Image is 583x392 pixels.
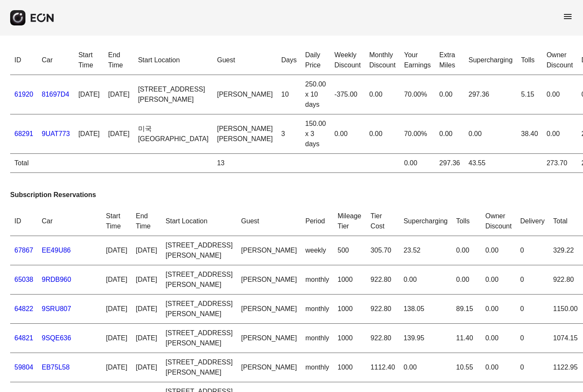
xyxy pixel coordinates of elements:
[516,236,549,265] td: 0
[237,207,301,236] th: Guest
[305,79,326,110] div: 250.00 x 10 days
[464,75,517,114] td: 297.36
[161,207,237,236] th: Start Location
[301,46,330,75] th: Daily Price
[464,46,517,75] th: Supercharging
[102,265,131,295] td: [DATE]
[452,236,481,265] td: 0.00
[42,91,69,98] a: 81697D4
[399,353,452,382] td: 0.00
[161,295,237,324] td: [STREET_ADDRESS][PERSON_NAME]
[400,154,435,173] td: 0.00
[481,353,516,382] td: 0.00
[14,130,33,137] a: 68291
[542,46,577,75] th: Owner Discount
[305,119,326,149] div: 150.00 x 3 days
[161,236,237,265] td: [STREET_ADDRESS][PERSON_NAME]
[131,265,161,295] td: [DATE]
[549,265,582,295] td: 922.80
[14,247,33,254] a: 67867
[213,75,277,114] td: [PERSON_NAME]
[333,236,366,265] td: 500
[131,236,161,265] td: [DATE]
[237,265,301,295] td: [PERSON_NAME]
[464,154,517,173] td: 43.55
[330,75,365,114] td: -375.00
[131,324,161,353] td: [DATE]
[549,353,582,382] td: 1122.95
[161,265,237,295] td: [STREET_ADDRESS][PERSON_NAME]
[549,324,582,353] td: 1074.15
[237,324,301,353] td: [PERSON_NAME]
[452,353,481,382] td: 10.55
[74,75,104,114] td: [DATE]
[277,46,301,75] th: Days
[38,207,102,236] th: Car
[399,265,452,295] td: 0.00
[481,295,516,324] td: 0.00
[516,295,549,324] td: 0
[452,265,481,295] td: 0.00
[399,236,452,265] td: 23.52
[330,114,365,154] td: 0.00
[277,75,301,114] td: 10
[14,91,33,98] a: 61920
[333,353,366,382] td: 1000
[399,207,452,236] th: Supercharging
[366,236,400,265] td: 305.70
[102,324,131,353] td: [DATE]
[333,295,366,324] td: 1000
[42,305,71,312] a: 9SRU807
[516,265,549,295] td: 0
[74,114,104,154] td: [DATE]
[481,207,516,236] th: Owner Discount
[237,295,301,324] td: [PERSON_NAME]
[452,324,481,353] td: 11.40
[14,364,33,371] a: 59804
[549,207,582,236] th: Total
[301,324,333,353] td: monthly
[400,46,435,75] th: Your Earnings
[134,75,213,114] td: [STREET_ADDRESS][PERSON_NAME]
[102,236,131,265] td: [DATE]
[14,334,33,342] a: 64821
[301,265,333,295] td: monthly
[42,247,71,254] a: EE49U86
[131,353,161,382] td: [DATE]
[42,130,70,137] a: 9UAT773
[213,46,277,75] th: Guest
[517,75,542,114] td: 5.15
[366,265,400,295] td: 922.80
[10,207,38,236] th: ID
[134,46,213,75] th: Start Location
[549,236,582,265] td: 329.22
[14,305,33,312] a: 64822
[104,75,133,114] td: [DATE]
[365,75,400,114] td: 0.00
[516,207,549,236] th: Delivery
[366,295,400,324] td: 922.80
[10,190,573,200] h3: Subscription Reservations
[517,46,542,75] th: Tolls
[365,114,400,154] td: 0.00
[330,46,365,75] th: Weekly Discount
[14,276,33,283] a: 65038
[542,114,577,154] td: 0.00
[102,353,131,382] td: [DATE]
[161,324,237,353] td: [STREET_ADDRESS][PERSON_NAME]
[542,75,577,114] td: 0.00
[42,334,71,342] a: 9SQE636
[301,353,333,382] td: monthly
[452,295,481,324] td: 89.15
[74,46,104,75] th: Start Time
[435,46,464,75] th: Extra Miles
[481,236,516,265] td: 0.00
[10,46,38,75] th: ID
[277,114,301,154] td: 3
[366,207,400,236] th: Tier Cost
[464,114,517,154] td: 0.00
[333,265,366,295] td: 1000
[333,207,366,236] th: Mileage Tier
[435,75,464,114] td: 0.00
[213,154,277,173] td: 13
